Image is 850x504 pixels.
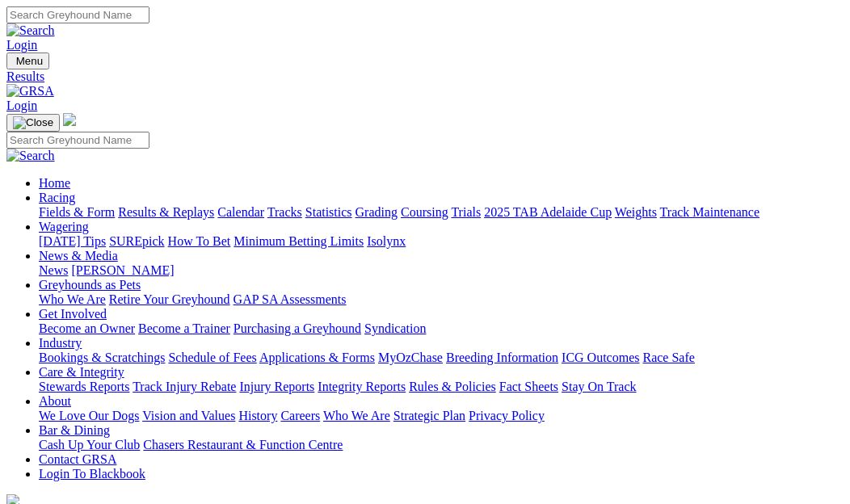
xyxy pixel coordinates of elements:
[142,409,235,422] a: Vision and Values
[39,452,116,466] a: Contact GRSA
[378,351,443,364] a: MyOzChase
[109,234,164,248] a: SUREpick
[484,205,612,219] a: 2025 TAB Adelaide Cup
[6,6,149,23] input: Search
[39,234,106,248] a: [DATE] Tips
[393,409,465,422] a: Strategic Plan
[660,205,760,219] a: Track Maintenance
[562,380,636,393] a: Stay On Track
[39,263,68,277] a: News
[39,365,124,379] a: Care & Integrity
[143,438,343,451] a: Chasers Restaurant & Function Centre
[6,132,149,149] input: Search
[39,321,135,335] a: Become an Owner
[367,234,406,248] a: Isolynx
[13,116,53,129] img: Close
[39,292,106,306] a: Who We Are
[6,84,54,99] img: GRSA
[267,205,302,219] a: Tracks
[39,278,141,292] a: Greyhounds as Pets
[305,205,352,219] a: Statistics
[234,234,364,248] a: Minimum Betting Limits
[168,234,231,248] a: How To Bet
[71,263,174,277] a: [PERSON_NAME]
[168,351,256,364] a: Schedule of Fees
[39,380,844,394] div: Care & Integrity
[39,351,165,364] a: Bookings & Scratchings
[6,69,844,84] a: Results
[39,292,844,307] div: Greyhounds as Pets
[6,38,37,52] a: Login
[39,176,70,190] a: Home
[39,467,145,481] a: Login To Blackbook
[615,205,657,219] a: Weights
[39,351,844,365] div: Industry
[39,409,844,423] div: About
[234,292,347,306] a: GAP SA Assessments
[118,205,214,219] a: Results & Replays
[39,234,844,249] div: Wagering
[6,23,55,38] img: Search
[109,292,230,306] a: Retire Your Greyhound
[39,336,82,350] a: Industry
[234,321,361,335] a: Purchasing a Greyhound
[451,205,481,219] a: Trials
[499,380,558,393] a: Fact Sheets
[39,249,118,262] a: News & Media
[39,380,129,393] a: Stewards Reports
[39,191,75,204] a: Racing
[217,205,264,219] a: Calendar
[39,438,844,452] div: Bar & Dining
[63,113,76,126] img: logo-grsa-white.png
[356,205,398,219] a: Grading
[133,380,236,393] a: Track Injury Rebate
[39,321,844,336] div: Get Involved
[6,99,37,112] a: Login
[6,149,55,163] img: Search
[138,321,230,335] a: Become a Trainer
[280,409,320,422] a: Careers
[39,205,844,220] div: Racing
[323,409,390,422] a: Who We Are
[39,394,71,408] a: About
[364,321,426,335] a: Syndication
[239,380,314,393] a: Injury Reports
[318,380,406,393] a: Integrity Reports
[16,55,43,67] span: Menu
[39,220,89,233] a: Wagering
[39,263,844,278] div: News & Media
[6,114,60,132] button: Toggle navigation
[39,438,140,451] a: Cash Up Your Club
[6,52,49,69] button: Toggle navigation
[39,307,107,321] a: Get Involved
[39,205,115,219] a: Fields & Form
[562,351,639,364] a: ICG Outcomes
[401,205,448,219] a: Coursing
[409,380,496,393] a: Rules & Policies
[446,351,558,364] a: Breeding Information
[238,409,277,422] a: History
[469,409,545,422] a: Privacy Policy
[642,351,694,364] a: Race Safe
[39,423,110,437] a: Bar & Dining
[259,351,375,364] a: Applications & Forms
[39,409,139,422] a: We Love Our Dogs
